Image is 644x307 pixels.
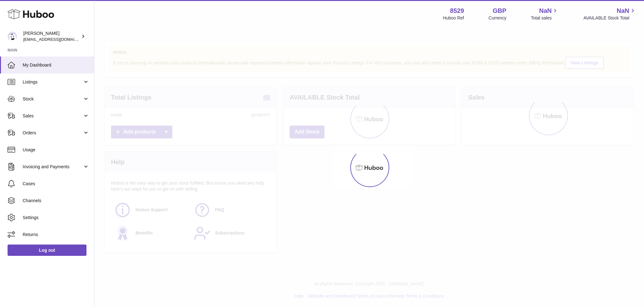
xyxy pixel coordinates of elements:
strong: 8529 [450,7,464,15]
span: AVAILABLE Stock Total [583,15,636,21]
div: Currency [489,15,507,21]
span: NaN [617,7,629,15]
span: Orders [23,130,83,136]
span: Usage [23,147,89,153]
span: Stock [23,96,83,102]
div: [PERSON_NAME] [23,30,80,42]
span: My Dashboard [23,62,89,68]
span: Sales [23,113,83,119]
span: [EMAIL_ADDRESS][DOMAIN_NAME] [23,37,92,42]
span: Cases [23,181,89,187]
a: Log out [8,245,86,256]
span: Channels [23,198,89,204]
span: Settings [23,215,89,221]
span: Returns [23,232,89,238]
strong: GBP [493,7,506,15]
a: NaN AVAILABLE Stock Total [583,7,636,21]
span: Listings [23,79,83,85]
span: Invoicing and Payments [23,164,83,170]
span: NaN [539,7,552,15]
div: Huboo Ref [443,15,464,21]
span: Total sales [531,15,559,21]
a: NaN Total sales [531,7,559,21]
img: admin@redgrass.ch [8,32,17,41]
